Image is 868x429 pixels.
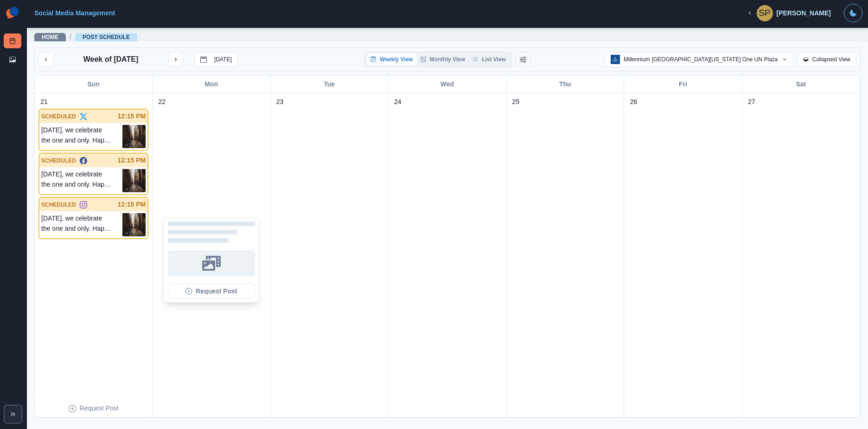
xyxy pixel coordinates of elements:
p: 12:15 PM [118,156,146,165]
p: [DATE], we celebrate the one and only. Happy National [US_STATE] Day. 🗽 📷: [PERSON_NAME] [41,213,122,236]
button: Toggle Mode [844,4,862,22]
p: 12:15 PM [118,111,146,121]
button: Change View Order [516,52,530,67]
span: / [70,32,71,42]
p: [DATE], we celebrate the one and only. Happy National [US_STATE] Day. 🗽 📷: [PERSON_NAME] [41,169,122,192]
nav: breadcrumb [34,32,137,42]
p: 26 [630,97,638,107]
a: Home [42,34,58,40]
div: Thu [506,76,624,93]
button: Monthly View [417,54,469,65]
p: 21 [40,97,48,107]
img: 212006842262839 [611,55,620,64]
img: de7ugfoj0uqhavhdaskr [122,169,146,192]
p: [DATE], we celebrate the one and only. Happy National [US_STATE] Day. 🗽 📷: [PERSON_NAME] [41,125,122,148]
button: previous month [38,52,53,67]
div: Wed [389,76,506,93]
div: [PERSON_NAME] [777,9,831,17]
button: next month [168,52,183,67]
button: [PERSON_NAME] [739,4,838,22]
p: [DATE] [214,56,232,63]
p: Week of [DATE] [83,54,139,65]
button: Millennium [GEOGRAPHIC_DATA][US_STATE] One UN Plaza [605,52,793,67]
div: Tue [271,76,389,93]
p: 23 [276,97,284,107]
a: Post Schedule [83,34,130,40]
div: Fri [624,76,742,93]
button: Weekly View [367,54,417,65]
button: Collapsed View [797,52,857,67]
p: SCHEDULED [41,112,76,121]
img: de7ugfoj0uqhavhdaskr [122,213,146,236]
p: 25 [512,97,519,107]
button: List View [469,54,510,65]
img: de7ugfoj0uqhavhdaskr [122,125,146,148]
p: 22 [158,97,166,107]
button: go to today [194,52,238,67]
p: 27 [748,97,755,107]
a: Media Library [4,52,21,67]
div: Sat [742,76,860,93]
p: 24 [394,97,402,107]
p: 12:15 PM [118,200,146,209]
div: Mon [153,76,270,93]
button: Expand [4,405,22,423]
a: Social Media Management [34,9,115,17]
div: Samantha Pesce [759,2,771,24]
div: Sun [35,76,153,93]
p: Request Post [80,403,119,413]
button: Request Post [168,284,255,299]
p: SCHEDULED [41,201,76,209]
p: SCHEDULED [41,156,76,165]
a: Post Schedule [4,33,21,48]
